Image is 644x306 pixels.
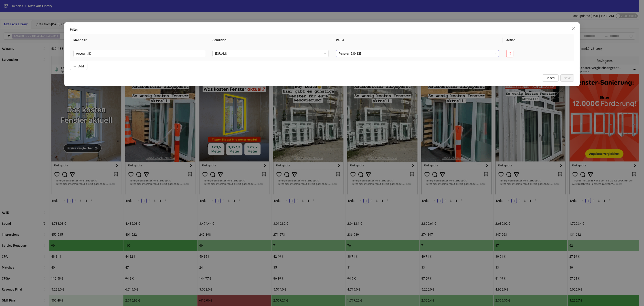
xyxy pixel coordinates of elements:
button: Save [560,74,574,82]
th: Condition [209,34,332,46]
span: Fenster_539_DE [339,50,496,57]
span: close [572,27,575,30]
th: Value [332,34,503,46]
span: delete [508,52,511,55]
span: plus [73,65,76,68]
button: Close [570,25,577,32]
span: Cancel [546,76,555,80]
span: EQUALS [215,50,326,57]
span: Add [78,65,84,68]
button: Add [70,63,87,70]
button: Cancel [542,74,559,82]
div: Filter [70,27,574,32]
th: Action [503,34,574,46]
th: Identifier [70,34,209,46]
span: Account ID [76,50,203,57]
